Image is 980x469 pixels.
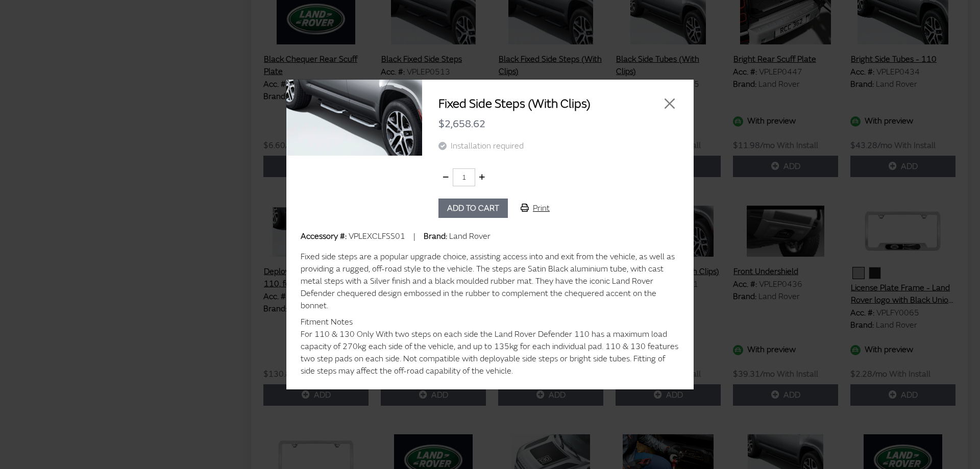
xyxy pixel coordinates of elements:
[301,316,353,328] label: Fitment Notes
[301,230,347,242] label: Accessory #:
[512,199,558,218] button: Print
[451,141,524,151] span: Installation required
[662,96,677,111] button: Close
[349,231,405,241] span: VPLEXCLFSS01
[438,199,508,218] button: Add to cart
[449,231,491,241] span: Land Rover
[438,112,677,136] div: $2,658.62
[286,79,422,156] img: Image for Fixed Side Steps (With Clips)
[438,96,635,112] h2: Fixed Side Steps (With Clips)
[301,251,679,312] div: Fixed side steps are a popular upgrade choice, assisting access into and exit from the vehicle, a...
[301,328,679,377] div: For 110 & 130 Only With two steps on each side the Land Rover Defender 110 has a maximum load cap...
[413,231,415,241] span: |
[424,230,447,242] label: Brand:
